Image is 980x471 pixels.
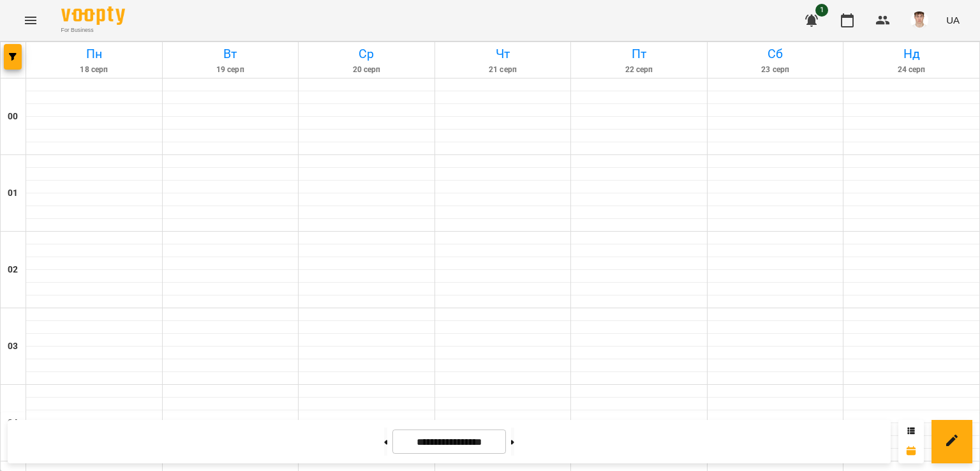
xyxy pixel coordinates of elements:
h6: Чт [437,44,569,64]
button: UA [941,8,965,32]
h6: 23 серп [709,64,842,76]
h6: 24 серп [845,64,977,76]
h6: 21 серп [437,64,569,76]
h6: 18 серп [28,64,160,76]
span: UA [946,13,960,27]
h6: 22 серп [573,64,705,76]
h6: 19 серп [165,64,297,76]
button: Menu [15,5,46,36]
h6: Пн [28,44,160,64]
h6: 03 [8,340,18,354]
h6: 00 [8,110,18,124]
h6: 20 серп [301,64,433,76]
span: For Business [61,26,125,34]
h6: Ср [301,44,433,64]
h6: Вт [165,44,297,64]
img: Voopty Logo [61,6,125,25]
h6: Пт [573,44,705,64]
h6: Сб [709,44,842,64]
h6: 01 [8,186,18,200]
span: 1 [815,4,828,17]
h6: Нд [845,44,977,64]
h6: 02 [8,263,18,277]
img: 8fe045a9c59afd95b04cf3756caf59e6.jpg [910,11,928,29]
